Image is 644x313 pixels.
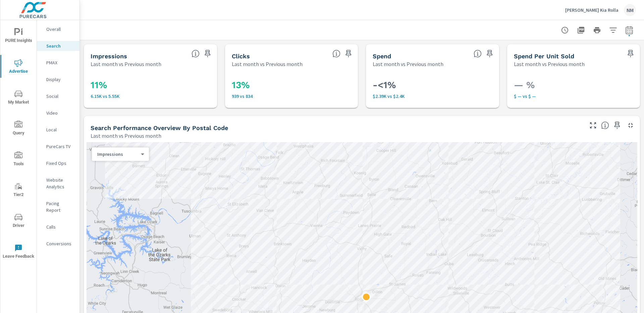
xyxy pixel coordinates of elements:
h5: Spend [373,53,391,60]
p: $2,389 vs $2,398 [373,93,492,99]
span: The number of times an ad was shown on your behalf. [192,50,200,58]
p: Last month vs Previous month [514,60,585,68]
div: NM [624,4,636,16]
p: Last month vs Previous month [373,60,443,68]
p: Impressions [97,151,138,157]
span: Save this to your personalized report [343,48,354,59]
div: Fixed Ops [37,158,79,168]
p: Website Analytics [46,177,74,190]
p: Fixed Ops [46,160,74,167]
p: 939 vs 834 [232,93,352,99]
p: [PERSON_NAME] Kia Rolla [565,7,619,13]
h3: -<1% [373,79,492,91]
button: Minimize Widget [625,120,636,131]
div: nav menu [0,20,37,267]
button: Select Date Range [623,23,636,37]
p: PureCars TV [46,143,74,150]
div: Local [37,125,79,135]
h5: Search Performance Overview By Postal Code [91,124,228,131]
h5: Clicks [232,53,250,60]
div: Overall [37,24,79,34]
button: Make Fullscreen [588,120,598,131]
p: Search [46,43,74,49]
p: Display [46,76,74,83]
p: Pacing Report [46,200,74,213]
span: My Market [2,90,35,106]
div: PureCars TV [37,141,79,151]
div: Impressions [92,151,144,158]
span: Save this to your personalized report [484,48,495,59]
p: Overall [46,26,74,33]
span: Tier2 [2,182,35,199]
p: Local [46,126,74,133]
div: Search [37,41,79,51]
span: Tools [2,151,35,168]
span: Advertise [2,59,35,75]
span: PURE Insights [2,28,35,45]
p: $ — vs $ — [514,93,634,99]
div: Social [37,91,79,101]
p: Last month vs Previous month [232,60,303,68]
span: The number of times an ad was clicked by a consumer. [332,50,340,58]
span: Understand Search performance data by postal code. Individual postal codes can be selected and ex... [601,121,609,129]
button: Print Report [590,23,604,37]
h5: Impressions [91,53,127,60]
div: Display [37,74,79,84]
h3: 11% [91,79,210,91]
p: Last month vs Previous month [91,60,161,68]
p: Conversions [46,240,74,247]
div: Pacing Report [37,198,79,215]
button: Apply Filters [606,23,620,37]
span: The amount of money spent on advertising during the period. [474,50,482,58]
h5: Spend Per Unit Sold [514,53,574,60]
h3: 13% [232,79,352,91]
div: Calls [37,222,79,232]
p: Video [46,110,74,116]
span: Query [2,121,35,137]
span: Save this to your personalized report [202,48,213,59]
span: Leave Feedback [2,244,35,260]
button: "Export Report to PDF" [574,23,588,37]
div: Conversions [37,239,79,249]
div: PMAX [37,58,79,68]
p: Social [46,93,74,100]
h3: — % [514,79,634,91]
p: 6,148 vs 5,548 [91,93,210,99]
div: Video [37,108,79,118]
span: Driver [2,213,35,230]
span: Save this to your personalized report [625,48,636,59]
p: Calls [46,224,74,230]
p: Last month vs Previous month [91,132,161,140]
span: Save this to your personalized report [612,120,623,131]
p: PMAX [46,59,74,66]
div: Website Analytics [37,175,79,192]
